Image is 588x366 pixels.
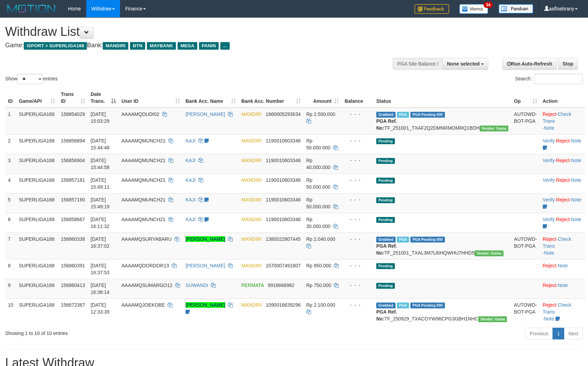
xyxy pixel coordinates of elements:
[147,42,176,50] span: MAYBANK
[393,58,442,70] div: PGA Site Balance /
[397,237,409,243] span: Marked by aafsoycanthlai
[376,112,396,118] span: Grabbed
[556,138,570,144] a: Reject
[17,74,43,84] select: Showentries
[345,137,371,144] div: - - -
[544,250,554,256] a: Note
[540,174,585,193] td: · ·
[5,88,16,108] th: ID
[5,25,385,39] h1: Withdraw List
[241,302,262,308] span: MANDIRI
[376,263,395,269] span: Pending
[556,158,570,163] a: Reject
[376,217,395,223] span: Pending
[373,88,511,108] th: Status
[306,197,330,209] span: Rp 50.000.000
[571,138,581,144] a: Note
[16,233,58,259] td: SUPERLIGA168
[345,177,371,184] div: - - -
[186,158,196,163] a: KAJI
[543,263,557,268] a: Reject
[61,158,85,163] span: 156856904
[543,283,557,288] a: Reject
[186,111,225,117] a: [PERSON_NAME]
[186,217,196,222] a: KAJI
[241,111,262,117] span: MANDIRI
[525,328,553,339] a: Previous
[121,302,165,308] span: AAAAMQJOEKOBE
[376,243,397,256] b: PGA Ref. No:
[121,197,166,202] span: AAAAMQMUNCH21
[266,197,301,202] span: Copy 1190010603346 to clipboard
[241,263,262,268] span: MANDIRI
[571,158,581,163] a: Note
[540,213,585,233] td: · ·
[442,58,488,70] button: None selected
[91,302,110,315] span: [DATE] 12:33:39
[61,283,85,288] span: 156860413
[345,216,371,223] div: - - -
[397,112,409,118] span: Marked by aafsoycanthlai
[61,138,85,144] span: 156856894
[556,177,570,183] a: Reject
[306,236,335,242] span: Rp 2.040.000
[16,134,58,154] td: SUPERLIGA168
[480,126,509,131] span: Vendor URL: https://trx31.1velocity.biz
[121,111,159,117] span: AAAAMQDUDI02
[540,259,585,279] td: ·
[24,42,87,50] span: ISPORT > SUPERLIGA168
[543,111,571,124] a: Check Trans
[543,236,571,249] a: Check Trans
[241,197,262,202] span: MANDIRI
[220,42,230,50] span: ...
[410,237,445,243] span: PGA Pending
[540,134,585,154] td: · ·
[61,236,85,242] span: 156860338
[515,74,583,84] label: Search:
[376,197,395,203] span: Pending
[564,328,583,339] a: Next
[5,259,16,279] td: 8
[121,138,166,144] span: AAAAMQMUNCH21
[475,250,504,256] span: Vendor URL: https://trx31.1velocity.biz
[345,236,371,243] div: - - -
[345,282,371,289] div: - - -
[558,283,568,288] a: Note
[306,111,335,117] span: Rp 2.500.000
[373,108,511,135] td: TF_251001_TXAF2Q2DMNRMOMRQ1BDH
[556,217,570,222] a: Reject
[543,236,557,242] a: Reject
[5,298,16,325] td: 10
[16,213,58,233] td: SUPERLIGA168
[376,178,395,184] span: Pending
[186,263,225,268] a: [PERSON_NAME]
[306,138,330,150] span: Rp 50.000.000
[91,111,110,124] span: [DATE] 15:03:29
[511,88,540,108] th: Op: activate to sort column ascending
[178,42,197,50] span: MEGA
[241,236,262,242] span: MANDIRI
[306,217,330,229] span: Rp 30.000.000
[376,158,395,164] span: Pending
[499,4,533,13] img: panduan.png
[410,303,445,308] span: PGA Pending
[58,88,88,108] th: Trans ID: activate to sort column ascending
[183,88,239,108] th: Bank Acc. Name: activate to sort column ascending
[397,303,409,308] span: Marked by aafsengchandara
[186,283,208,288] a: SUWANDI
[5,193,16,213] td: 5
[61,302,85,308] span: 156672367
[16,279,58,298] td: SUPERLIGA168
[543,302,571,315] a: Check Trans
[121,283,172,288] span: AAAAMQSUMARGO12
[5,279,16,298] td: 9
[540,154,585,174] td: · ·
[186,138,196,144] a: KAJI
[61,217,85,222] span: 156858667
[376,309,397,322] b: PGA Ref. No:
[376,118,397,131] b: PGA Ref. No:
[16,154,58,174] td: SUPERLIGA168
[16,193,58,213] td: SUPERLIGA168
[16,298,58,325] td: SUPERLIGA168
[306,302,335,308] span: Rp 2.100.000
